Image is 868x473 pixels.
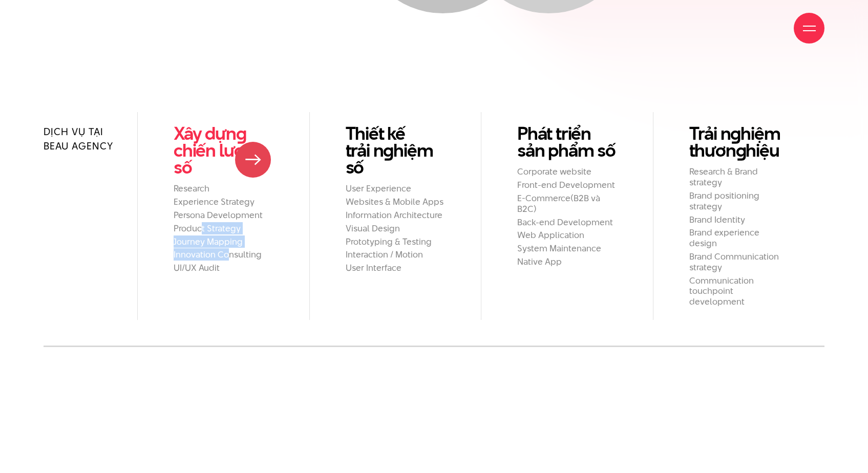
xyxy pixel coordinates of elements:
h2: User Interface [346,263,446,273]
h2: Brand Communication strategy [689,251,789,273]
h2: UI/UX Audit [174,263,273,273]
h2: Dịch vụ tại Beau Agency [44,125,117,154]
h2: Back-end Development [517,217,617,228]
h2: Prototyping & Testing [346,236,446,247]
h2: Visual Design [346,223,446,234]
h2: Information Architecture [346,210,446,221]
h2: Journey Mapping [174,236,273,247]
h2: Brand experience design [689,227,789,249]
a: Thiết kếtrải nghiệm số [346,125,446,176]
h2: Web Application [517,230,617,241]
en: g [730,121,740,146]
h2: Persona Development [174,210,273,221]
h2: Brand positioning strategy [689,190,789,212]
en: g [736,138,746,163]
h2: User Experience [346,183,446,194]
h2: Corporate website [517,166,617,177]
h2: Experience Strategy [174,197,273,207]
h2: Front-end Development [517,180,617,190]
h2: Native App [517,256,617,267]
a: Phát triểnsản phẩm số [517,125,617,159]
en: g [383,138,393,163]
h2: Communication touchpoint development [689,275,789,307]
a: Xây dựng chiến lược số [174,125,273,176]
h2: Product Strategy [174,223,273,234]
a: Trải nghiệmthươnghiệu [689,125,789,159]
h2: Research & Brand strategy [689,166,789,188]
h2: Interaction / Motion [346,249,446,260]
en: g [236,121,246,146]
h2: Innovation Consulting [174,249,273,260]
h2: E-Commerce(B2B và B2C) [517,193,617,214]
h2: Brand Identity [689,214,789,225]
h2: Websites & Mobile Apps [346,197,446,207]
h2: Research [174,183,273,194]
h2: System Maintenance [517,243,617,254]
